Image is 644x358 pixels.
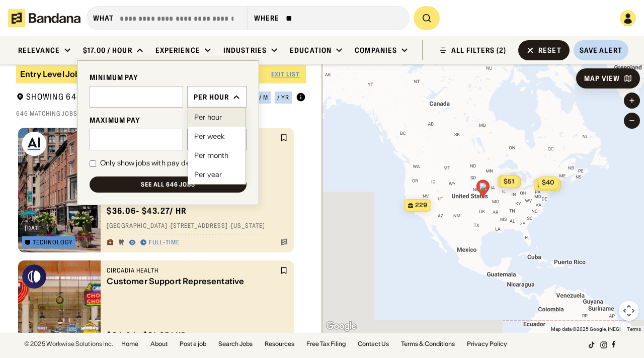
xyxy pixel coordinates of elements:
[155,46,200,55] div: Experience
[451,47,506,54] div: ALL FILTERS (2)
[551,326,621,332] span: Map data ©2025 Google, INEGI
[401,341,455,347] a: Terms & Conditions
[265,341,294,347] a: Resources
[16,124,306,333] div: grid
[218,341,253,347] a: Search Jobs
[277,95,289,101] div: / yr
[194,152,239,159] div: Per month
[271,71,300,77] div: Exit List
[83,46,132,55] div: $17.00 / hour
[467,341,507,347] a: Privacy Policy
[355,46,397,55] div: Companies
[8,9,80,27] img: Bandana logotype
[107,266,278,275] div: Circadia Health
[415,201,427,210] span: 229
[90,160,96,167] input: Only show jobs with pay details
[194,171,239,178] div: Per year
[254,14,280,23] div: Where
[107,330,187,341] div: $ 24.04 - $31.25 / hr
[18,46,60,55] div: Relevance
[20,69,135,79] div: Entry Level Jobs - New Grads
[141,182,195,188] div: See all 646 jobs
[542,178,554,186] span: $40
[325,320,358,333] a: Open this area in Google Maps (opens a new window)
[33,239,73,245] div: Technology
[100,158,203,168] div: Only show jobs with pay details
[259,95,268,101] div: / m
[149,238,180,246] div: Full-time
[16,110,306,118] div: 646 matching jobs on [DOMAIN_NAME]
[22,264,46,289] img: Circadia Health logo
[150,341,168,347] a: About
[538,47,561,54] div: Reset
[504,177,514,185] span: $51
[24,341,113,347] div: © 2025 Workwise Solutions Inc.
[22,132,46,156] img: AlphaSense logo
[627,326,641,332] a: Terms (opens in new tab)
[194,93,229,102] div: Per hour
[107,222,288,230] div: [GEOGRAPHIC_DATA] · [STREET_ADDRESS] · [US_STATE]
[223,46,267,55] div: Industries
[194,114,239,121] div: Per hour
[93,14,114,23] div: what
[584,75,620,82] div: Map View
[194,133,239,140] div: Per week
[619,301,639,321] button: Map camera controls
[107,206,187,216] div: $ 36.06 - $43.27 / hr
[90,116,247,125] div: MAXIMUM PAY
[121,341,138,347] a: Home
[325,320,358,333] img: Google
[25,225,44,231] div: [DATE]
[290,46,332,55] div: Education
[358,341,389,347] a: Contact Us
[180,341,206,347] a: Post a job
[107,277,278,286] div: Customer Support Representative
[306,341,346,347] a: Free Tax Filing
[16,92,197,104] div: Showing 646 Verified Jobs
[90,73,247,82] div: MINIMUM PAY
[580,46,622,55] div: Save Alert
